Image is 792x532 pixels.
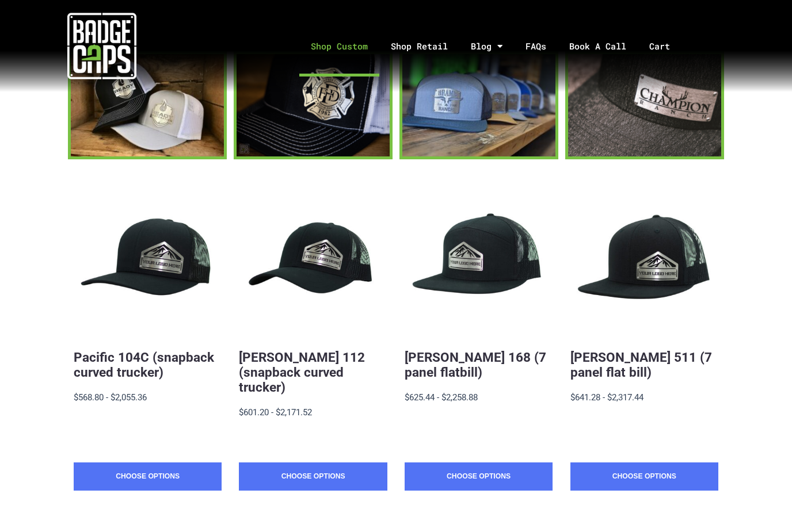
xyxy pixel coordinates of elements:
[203,16,792,76] nav: Menu
[239,188,387,336] button: BadgeCaps - Richardson 112
[570,350,712,380] a: [PERSON_NAME] 511 (7 panel flat bill)
[239,462,387,491] a: Choose Options
[239,350,365,395] a: [PERSON_NAME] 112 (snapback curved trucker)
[74,392,147,403] span: $568.80 - $2,055.36
[379,16,459,76] a: Shop Retail
[67,12,136,81] img: badgecaps white logo with green acccent
[405,392,478,403] span: $625.44 - $2,258.88
[638,16,696,76] a: Cart
[74,188,222,336] button: BadgeCaps - Pacific 104C
[514,16,558,76] a: FAQs
[74,462,222,491] a: Choose Options
[74,350,214,380] a: Pacific 104C (snapback curved trucker)
[570,392,643,403] span: $641.28 - $2,317.44
[558,16,638,76] a: Book A Call
[239,407,312,418] span: $601.20 - $2,171.52
[459,16,514,76] a: Blog
[570,462,718,491] a: Choose Options
[234,51,393,159] a: FFD BadgeCaps Fire Department Custom unique apparel
[299,16,379,76] a: Shop Custom
[570,188,718,336] button: BadgeCaps - Richardson 511
[734,477,792,532] iframe: Chat Widget
[405,462,553,491] a: Choose Options
[405,350,546,380] a: [PERSON_NAME] 168 (7 panel flatbill)
[405,188,553,336] button: BadgeCaps - Richardson 168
